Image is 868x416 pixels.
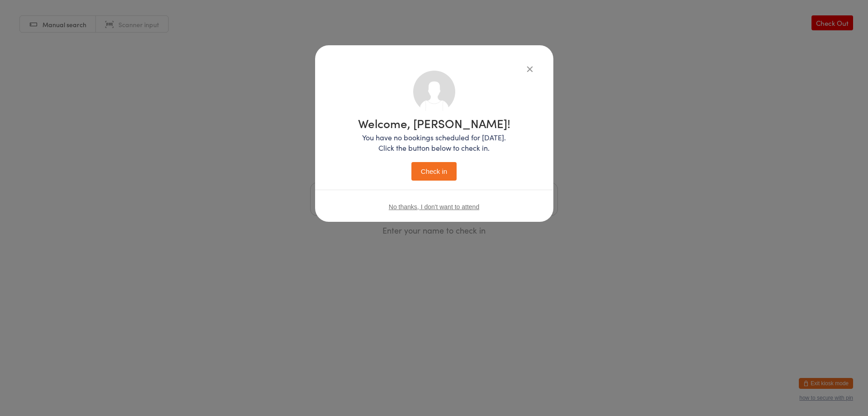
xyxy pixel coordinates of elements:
button: No thanks, I don't want to attend [389,203,479,210]
p: You have no bookings scheduled for [DATE]. Click the button below to check in. [358,132,510,153]
h1: Welcome, [PERSON_NAME]! [358,117,510,129]
img: no_photo.png [413,71,455,113]
button: Check in [411,162,457,181]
